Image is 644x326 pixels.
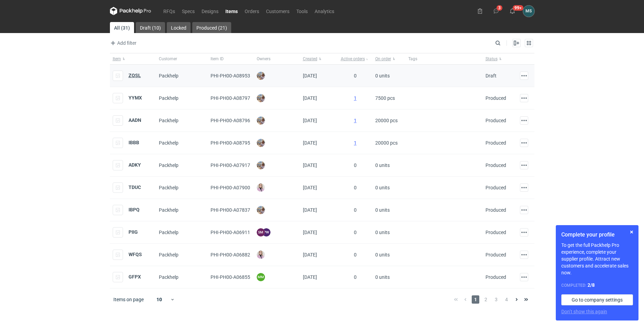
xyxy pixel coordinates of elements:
[354,95,357,101] a: 1
[485,56,498,62] span: Status
[113,56,121,62] span: Item
[485,95,506,102] div: Produced
[211,56,224,62] span: Item ID
[257,206,265,214] img: Michał Palasek
[211,140,250,146] span: PHI-PH00-A08795
[211,274,250,280] span: PHI-PH00-A06855
[257,228,265,236] figcaption: SM
[520,251,528,259] button: Actions
[372,244,406,266] div: 0 units
[211,207,250,213] span: PHI-PH00-A07837
[159,274,178,280] span: Packhelp
[211,118,250,123] span: PHI-PH00-A08796
[303,56,317,62] span: Created
[300,109,338,132] div: [DATE]
[520,72,528,80] button: Actions
[523,6,534,17] button: MS
[372,266,406,288] div: 0 units
[300,53,338,64] button: Created
[372,221,406,244] div: 0 units
[300,177,338,199] div: [DATE]
[375,160,390,171] span: 0 units
[354,162,357,168] span: 0
[520,94,528,102] button: Actions
[129,207,140,212] a: IBPQ
[113,296,144,303] span: Items on page
[262,228,270,236] figcaption: PW
[129,95,142,101] a: YYMX
[520,116,528,125] button: Actions
[354,140,357,146] a: 1
[485,162,506,169] div: Produced
[482,295,490,304] span: 2
[627,228,636,236] button: Skip for now
[372,87,406,109] div: 7500 pcs
[257,161,265,169] img: Michał Palasek
[257,139,265,147] img: Michał Palasek
[483,53,517,64] button: Status
[159,207,178,213] span: Packhelp
[257,116,265,125] img: Michał Palasek
[241,7,263,15] a: Orders
[375,272,390,283] span: 0 units
[300,266,338,288] div: [DATE]
[129,229,138,235] a: PIIG
[523,6,534,17] div: Michał Sokołowski
[129,140,139,145] a: IBBB
[372,177,406,199] div: 0 units
[375,70,390,81] span: 0 units
[520,273,528,281] button: Actions
[354,207,357,213] span: 0
[507,6,518,17] button: 99+
[587,282,595,288] strong: 2 / 8
[372,132,406,154] div: 20000 pcs
[338,53,372,64] button: Active orders
[263,7,293,15] a: Customers
[167,22,191,33] a: Locked
[485,72,497,79] div: Draft
[129,162,141,168] a: ADKY
[211,230,250,235] span: PHI-PH00-A06911
[257,72,265,80] img: Michał Palasek
[129,73,141,78] strong: ZQSL
[375,115,398,126] span: 20000 pcs
[109,39,137,47] button: Add filter
[520,139,528,147] button: Actions
[354,230,357,235] span: 0
[491,6,502,17] button: 3
[485,139,506,146] div: Produced
[561,242,633,276] p: To get the full Packhelp Pro experience, complete your supplier profile. Attract new customers an...
[160,7,178,15] a: RFQs
[257,251,265,259] img: Klaudia Wiśniewska
[520,161,528,169] button: Actions
[485,117,506,124] div: Produced
[372,154,406,177] div: 0 units
[211,185,250,190] span: PHI-PH00-A07900
[503,295,510,304] span: 4
[222,7,241,15] a: Items
[311,7,338,15] a: Analytics
[129,117,141,123] a: AADN
[520,228,528,236] button: Actions
[372,53,406,64] button: On order
[354,185,357,190] span: 0
[492,295,500,304] span: 3
[159,56,177,62] span: Customer
[109,39,136,47] span: Add filter
[375,182,390,193] span: 0 units
[257,273,265,281] figcaption: MM
[129,274,141,280] a: GFPX
[257,56,270,62] span: Owners
[561,231,633,239] h1: Complete your profile
[375,227,390,238] span: 0 units
[300,87,338,109] div: [DATE]
[211,162,250,168] span: PHI-PH00-A07917
[485,251,506,258] div: Produced
[375,56,391,62] span: On order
